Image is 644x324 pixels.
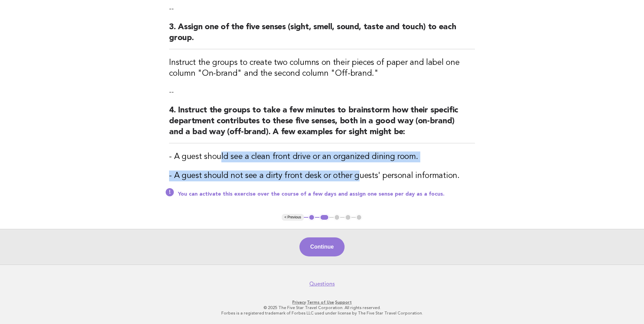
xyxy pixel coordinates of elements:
[308,214,315,221] button: 1
[169,22,475,49] h2: 3. Assign one of the five senses (sight, smell, sound, taste and touch) to each group.
[282,214,304,221] button: < Previous
[292,300,306,305] a: Privacy
[299,237,345,256] button: Continue
[114,300,530,305] p: · ·
[169,170,475,181] h3: - A guest should not see a dirty front desk or other guests' personal information.
[169,57,475,79] h3: Instruct the groups to create two columns on their pieces of paper and label one column "On-brand...
[335,300,352,305] a: Support
[169,4,475,14] p: --
[169,151,475,162] h3: - A guest should see a clean front drive or an organized dining room.
[309,281,335,287] a: Questions
[178,191,475,198] p: You can activate this exercise over the course of a few days and assign one sense per day as a fo...
[114,305,530,310] p: © 2025 The Five Star Travel Corporation. All rights reserved.
[169,105,475,143] h2: 4. Instruct the groups to take a few minutes to brainstorm how their specific department contribu...
[307,300,334,305] a: Terms of Use
[169,87,475,97] p: --
[319,214,329,221] button: 2
[114,310,530,316] p: Forbes is a registered trademark of Forbes LLC used under license by The Five Star Travel Corpora...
